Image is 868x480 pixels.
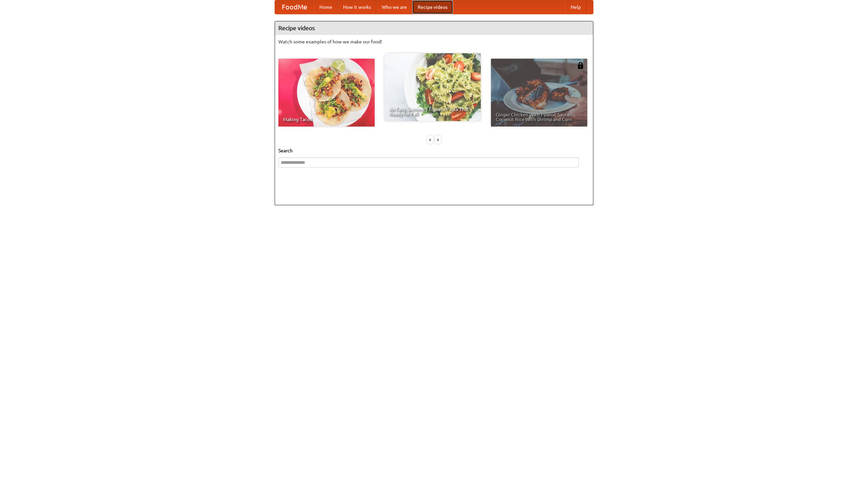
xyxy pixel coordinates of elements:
a: Help [565,0,586,14]
h4: Recipe videos [275,21,593,35]
p: Watch some examples of how we make our food! [278,38,590,45]
a: FoodMe [275,0,314,14]
img: 483408.png [577,62,584,69]
span: Making Tacos [283,117,370,122]
a: How it works [338,0,376,14]
span: An Easy, Summery Tomato Pasta That's Ready for Fall [389,107,476,116]
a: An Easy, Summery Tomato Pasta That's Ready for Fall [384,53,481,121]
div: » [435,135,441,144]
a: Making Tacos [278,59,375,127]
a: Recipe videos [412,0,453,14]
a: Home [314,0,338,14]
div: « [427,135,433,144]
a: Who we are [376,0,412,14]
h5: Search [278,147,590,154]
